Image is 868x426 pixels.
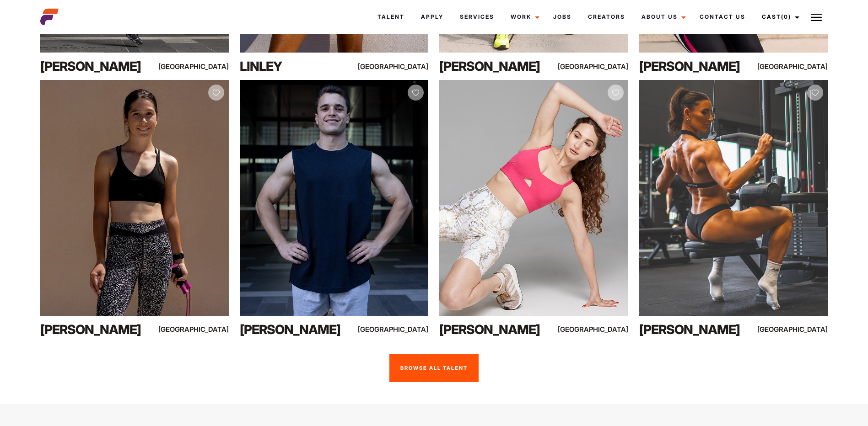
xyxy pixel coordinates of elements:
div: [GEOGRAPHIC_DATA] [172,324,229,335]
div: [PERSON_NAME] [639,57,752,75]
div: [PERSON_NAME] [439,57,552,75]
div: [PERSON_NAME] [40,57,153,75]
a: Work [502,5,545,29]
a: About Us [633,5,691,29]
div: [GEOGRAPHIC_DATA] [771,61,828,72]
div: Linley [240,57,353,75]
a: Browse all talent [389,354,479,383]
a: Services [452,5,502,29]
img: cropped-aefm-brand-fav-22-square.png [40,8,59,26]
div: [PERSON_NAME] [40,320,153,339]
a: Contact Us [691,5,754,29]
a: Cast(0) [754,5,805,29]
a: Creators [580,5,633,29]
div: [PERSON_NAME] [240,320,353,339]
div: [GEOGRAPHIC_DATA] [372,324,429,335]
a: Talent [369,5,413,29]
div: [GEOGRAPHIC_DATA] [372,61,429,72]
div: [GEOGRAPHIC_DATA] [172,61,229,72]
div: [GEOGRAPHIC_DATA] [771,324,828,335]
div: [PERSON_NAME] [639,320,752,339]
img: Burger icon [811,12,822,23]
div: [GEOGRAPHIC_DATA] [571,61,628,72]
span: (0) [781,13,791,20]
div: [GEOGRAPHIC_DATA] [571,324,628,335]
div: [PERSON_NAME] [439,320,552,339]
a: Apply [413,5,452,29]
a: Jobs [545,5,580,29]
